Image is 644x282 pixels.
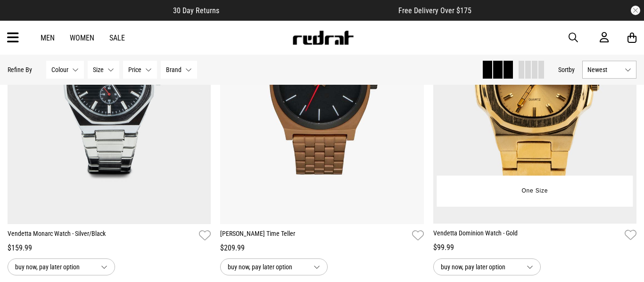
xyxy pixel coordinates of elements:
[173,6,219,15] span: 30 Day Returns
[41,33,55,42] a: Men
[123,61,157,79] button: Price
[15,261,93,273] span: buy now, pay later option
[587,66,621,73] span: Newest
[238,6,380,15] iframe: Customer reviews powered by Trustpilot
[220,229,408,242] a: [PERSON_NAME] Time Teller
[8,242,211,254] div: $159.99
[582,61,636,79] button: Newest
[8,229,195,242] a: Vendetta Monarc Watch - Silver/Black
[220,242,423,254] div: $209.99
[558,64,575,75] button: Sortby
[433,258,541,275] button: buy now, pay later option
[433,242,636,253] div: $99.99
[166,66,182,73] span: Brand
[569,66,575,73] span: by
[220,258,328,275] button: buy now, pay later option
[46,61,84,79] button: Colour
[8,258,115,275] button: buy now, pay later option
[93,66,104,73] span: Size
[128,66,141,73] span: Price
[228,261,306,273] span: buy now, pay later option
[433,228,621,242] a: Vendetta Dominion Watch - Gold
[514,183,555,200] button: One Size
[441,261,519,273] span: buy now, pay later option
[161,61,197,79] button: Brand
[109,33,125,42] a: Sale
[292,31,354,45] img: Redrat logo
[51,66,68,73] span: Colour
[8,4,36,32] button: Open LiveChat chat widget
[70,33,94,42] a: Women
[8,66,32,73] p: Refine By
[88,61,119,79] button: Size
[398,6,471,15] span: Free Delivery Over $175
